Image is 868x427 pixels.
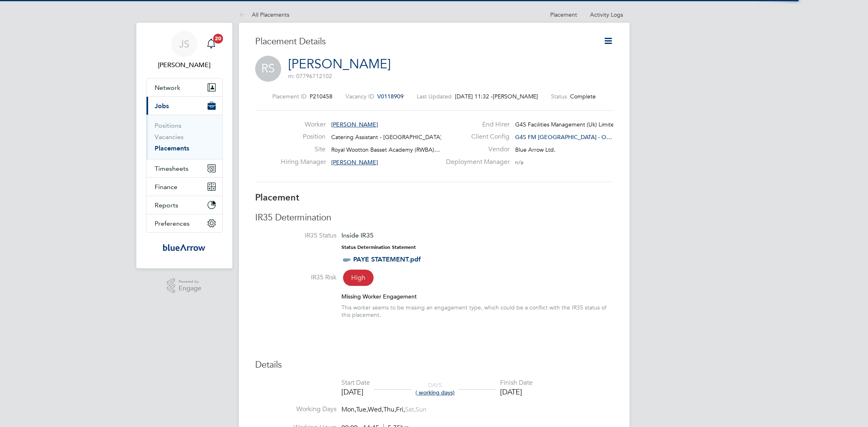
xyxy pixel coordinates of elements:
[417,93,452,100] label: Last Updated
[551,93,567,100] label: Status
[255,192,300,203] b: Placement
[331,121,378,128] span: [PERSON_NAME]
[146,97,222,115] button: Jobs
[411,381,459,396] div: DAYS
[155,144,189,152] a: Placements
[179,278,201,285] span: Powered by
[255,359,613,371] h3: Details
[281,133,326,141] label: Position
[441,158,509,166] label: Deployment Manager
[396,405,405,414] span: Fri,
[590,11,623,18] a: Activity Logs
[493,93,538,100] span: [PERSON_NAME]
[203,31,219,57] a: 20
[179,39,189,49] span: JS
[515,159,523,166] span: n/a
[155,122,181,129] a: Positions
[415,405,426,414] span: Sun
[341,405,356,414] span: Mon,
[146,31,223,70] a: JS[PERSON_NAME]
[341,379,370,387] div: Start Date
[272,93,306,100] label: Placement ID
[345,93,374,100] label: Vacancy ID
[341,244,416,250] strong: Status Determination Statement
[455,93,493,100] span: [DATE] 11:32 -
[341,231,374,239] span: Inside IR35
[146,78,222,96] button: Network
[146,178,222,196] button: Finance
[331,133,442,141] span: Catering Assistant - [GEOGRAPHIC_DATA]
[281,158,326,166] label: Hiring Manager
[136,23,232,268] nav: Main navigation
[255,56,281,82] span: RS
[383,405,396,414] span: Thu,
[341,304,613,318] div: This worker seems to be missing an engagement type, which could be a conflict with the IR35 statu...
[341,293,613,300] div: Missing Worker Engagement
[415,389,455,396] span: ( working days)
[155,220,190,227] span: Preferences
[331,159,378,166] span: [PERSON_NAME]
[441,120,509,129] label: End Hirer
[281,145,326,154] label: Site
[500,379,533,387] div: Finish Date
[255,36,591,48] h3: Placement Details
[288,56,391,72] a: [PERSON_NAME]
[356,405,368,414] span: Tue,
[441,133,509,141] label: Client Config
[281,120,326,129] label: Worker
[255,273,337,282] label: IR35 Risk
[146,214,222,232] button: Preferences
[368,405,383,414] span: Wed,
[343,270,374,286] span: High
[515,146,555,153] span: Blue Arrow Ltd.
[310,93,332,100] span: P210458
[550,11,577,18] a: Placement
[441,145,509,154] label: Vendor
[155,201,178,209] span: Reports
[179,285,201,292] span: Engage
[167,278,201,294] a: Powered byEngage
[353,255,421,263] a: PAYE STATEMENT.pdf
[146,241,223,254] a: Go to home page
[155,183,177,191] span: Finance
[405,405,415,414] span: Sat,
[331,146,440,153] span: Royal Wootton Basset Academy (RWBA)…
[155,133,184,141] a: Vacancies
[155,102,169,110] span: Jobs
[515,121,618,128] span: G4S Facilities Management (Uk) Limited
[500,387,533,396] div: [DATE]
[288,72,332,80] span: m: 07796712102
[213,34,223,44] span: 20
[146,115,222,159] div: Jobs
[146,60,223,70] span: Jay Scull
[146,159,222,177] button: Timesheets
[570,93,596,100] span: Complete
[163,241,205,254] img: bluearrow-logo-retina.png
[155,84,180,91] span: Network
[255,231,337,240] label: IR35 Status
[155,165,188,172] span: Timesheets
[239,11,289,18] a: All Placements
[146,196,222,214] button: Reports
[515,133,612,141] span: G4S FM [GEOGRAPHIC_DATA] - O…
[255,212,613,224] h3: IR35 Determination
[377,93,404,100] span: V0118909
[341,387,370,396] div: [DATE]
[255,405,337,414] label: Working Days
